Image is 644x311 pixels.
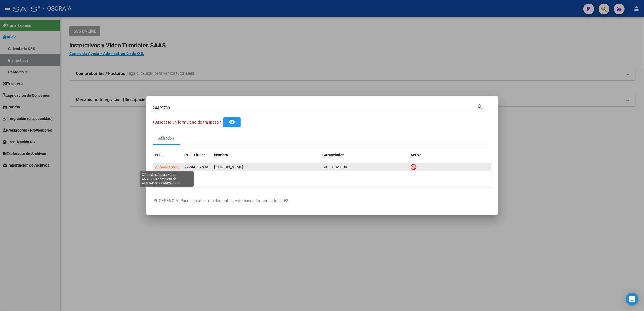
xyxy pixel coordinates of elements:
span: Gerenciador [323,153,344,157]
mat-icon: search [477,103,484,109]
p: -SUGERENCIA: Puede acceder rapidamente a este buscador con la tecla F2- [153,198,491,204]
datatable-header-cell: CUIL Titular [183,149,212,161]
div: 1 total [153,173,491,187]
datatable-header-cell: Gerenciador [321,149,409,161]
div: [PERSON_NAME] - [214,164,318,170]
datatable-header-cell: Nombre [212,149,321,161]
span: ¿Buscaste un formulario de traspaso? - [153,120,223,125]
span: 27244297833 [155,165,179,169]
datatable-header-cell: CUIL [153,149,183,161]
div: Afiliados [158,135,174,141]
span: Nombre [214,153,228,157]
span: B01 - GBA SUR [323,165,348,169]
datatable-header-cell: Activo [409,149,491,161]
mat-icon: remove_red_eye [229,119,235,125]
span: 27244297833 [185,165,209,169]
span: CUIL Titular [185,153,205,157]
div: Open Intercom Messenger [626,293,639,306]
span: CUIL [155,153,163,157]
span: Activo [411,153,422,157]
